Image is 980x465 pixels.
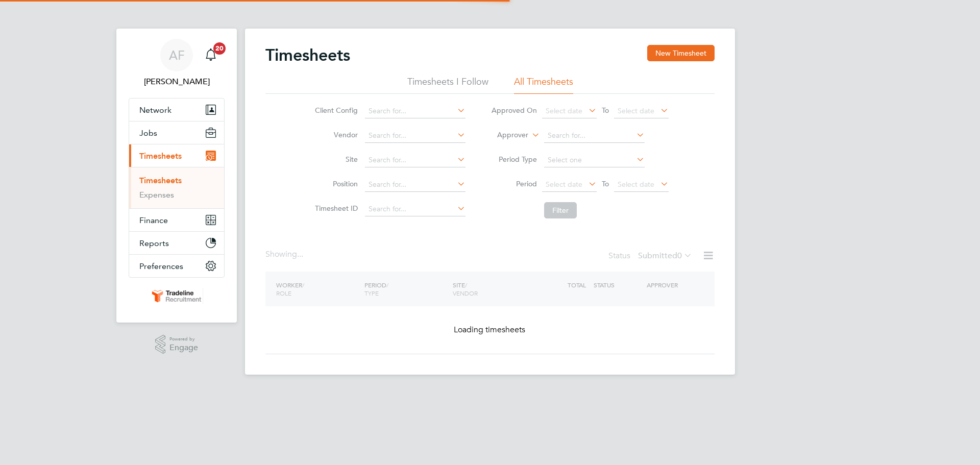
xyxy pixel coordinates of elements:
[201,39,221,71] a: 20
[407,76,488,94] li: Timesheets I Follow
[546,106,582,115] span: Select date
[139,151,182,161] span: Timesheets
[491,106,537,115] label: Approved On
[365,129,465,143] input: Search for...
[546,180,582,189] span: Select date
[139,215,168,225] span: Finance
[129,167,224,208] div: Timesheets
[129,99,224,121] button: Network
[129,255,224,277] button: Preferences
[129,144,224,167] button: Timesheets
[365,178,465,192] input: Search for...
[514,76,573,94] li: All Timesheets
[129,76,225,88] span: Archie Flavell
[169,344,198,352] span: Engage
[169,48,185,62] span: AF
[312,204,358,213] label: Timesheet ID
[116,29,237,323] nav: Main navigation
[544,153,645,167] input: Select one
[150,288,203,304] img: tradelinerecruitment-logo-retina.png
[312,106,358,115] label: Client Config
[599,177,612,190] span: To
[482,130,528,140] label: Approver
[491,155,537,164] label: Period Type
[297,249,303,259] span: ...
[129,232,224,254] button: Reports
[365,202,465,216] input: Search for...
[169,335,198,344] span: Powered by
[139,105,171,115] span: Network
[312,179,358,188] label: Position
[618,180,654,189] span: Select date
[365,104,465,118] input: Search for...
[139,238,169,248] span: Reports
[491,179,537,188] label: Period
[139,176,182,185] a: Timesheets
[139,190,174,200] a: Expenses
[647,45,715,61] button: New Timesheet
[638,251,692,261] label: Submitted
[312,155,358,164] label: Site
[618,106,654,115] span: Select date
[139,261,183,271] span: Preferences
[265,45,350,65] h2: Timesheets
[599,104,612,117] span: To
[544,129,645,143] input: Search for...
[129,39,225,88] a: AF[PERSON_NAME]
[213,42,226,55] span: 20
[312,130,358,139] label: Vendor
[129,288,225,304] a: Go to home page
[129,121,224,144] button: Jobs
[155,335,199,354] a: Powered byEngage
[129,209,224,231] button: Finance
[139,128,157,138] span: Jobs
[608,249,694,263] div: Status
[677,251,682,261] span: 0
[365,153,465,167] input: Search for...
[265,249,305,260] div: Showing
[544,202,577,218] button: Filter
